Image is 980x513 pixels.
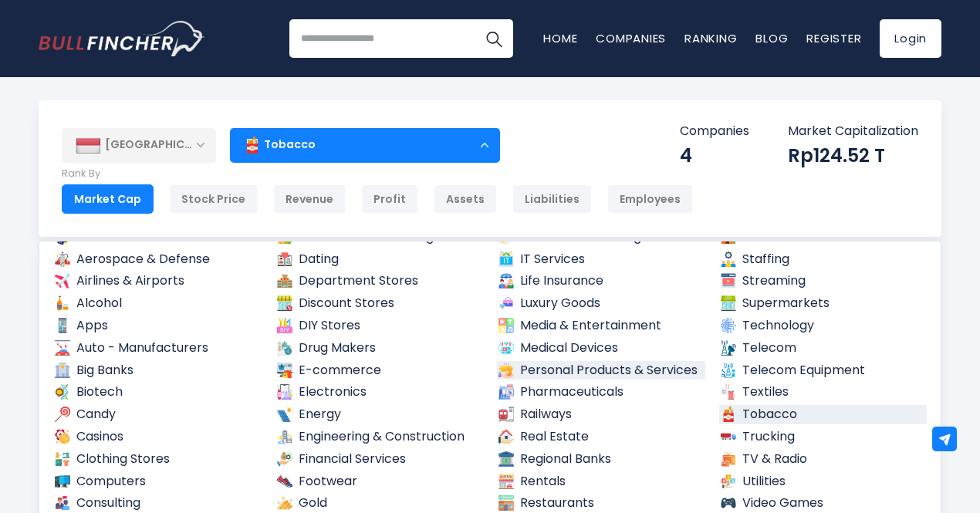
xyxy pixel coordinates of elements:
[719,427,928,447] a: Trucking
[39,21,204,56] a: Go to homepage
[275,383,484,402] a: Electronics
[62,184,154,214] div: Market Cap
[53,494,262,513] a: Consulting
[719,316,928,336] a: Technology
[497,450,705,469] a: Regional Banks
[512,184,592,214] div: Liabilities
[275,494,484,513] a: Gold
[719,272,928,291] a: Streaming
[719,472,928,491] a: Utilities
[275,405,484,424] a: Energy
[53,294,262,313] a: Alcohol
[607,184,693,214] div: Employees
[719,250,928,269] a: Staffing
[719,294,928,313] a: Supermarkets
[53,361,262,380] a: Big Banks
[596,30,666,46] a: Companies
[53,405,262,424] a: Candy
[275,339,484,358] a: Drug Makers
[275,272,484,291] a: Department Stores
[497,272,705,291] a: Life Insurance
[53,250,262,269] a: Aerospace & Defense
[497,294,705,313] a: Luxury Goods
[361,184,418,214] div: Profit
[719,361,928,380] a: Telecom Equipment
[497,427,705,447] a: Real Estate
[230,127,500,163] div: Tobacco
[755,30,788,46] a: Blog
[684,30,737,46] a: Ranking
[39,21,205,56] img: Bullfincher logo
[719,405,928,424] a: Tobacco
[169,184,258,214] div: Stock Price
[475,19,513,58] button: Search
[719,383,928,402] a: Textiles
[275,294,484,313] a: Discount Stores
[53,272,262,291] a: Airlines & Airports
[275,450,484,469] a: Financial Services
[53,339,262,358] a: Auto - Manufacturers
[788,143,918,167] div: Rp124.52 T
[788,123,918,140] p: Market Capitalization
[497,339,705,358] a: Medical Devices
[719,494,928,513] a: Video Games
[53,472,262,491] a: Computers
[53,450,262,469] a: Clothing Stores
[275,427,484,447] a: Engineering & Construction
[62,167,693,181] p: Rank By
[497,250,705,269] a: IT Services
[719,450,928,469] a: TV & Radio
[497,316,705,336] a: Media & Entertainment
[53,316,262,336] a: Apps
[497,405,705,424] a: Railways
[275,361,484,380] a: E-commerce
[880,19,941,58] a: Login
[680,143,749,167] div: 4
[497,472,705,491] a: Rentals
[543,30,577,46] a: Home
[497,383,705,402] a: Pharmaceuticals
[275,250,484,269] a: Dating
[275,472,484,491] a: Footwear
[275,316,484,336] a: DIY Stores
[719,339,928,358] a: Telecom
[806,30,861,46] a: Register
[62,128,216,162] div: [GEOGRAPHIC_DATA]
[680,123,749,140] p: Companies
[497,361,705,380] a: Personal Products & Services
[53,427,262,447] a: Casinos
[434,184,497,214] div: Assets
[497,494,705,513] a: Restaurants
[273,184,346,214] div: Revenue
[53,383,262,402] a: Biotech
